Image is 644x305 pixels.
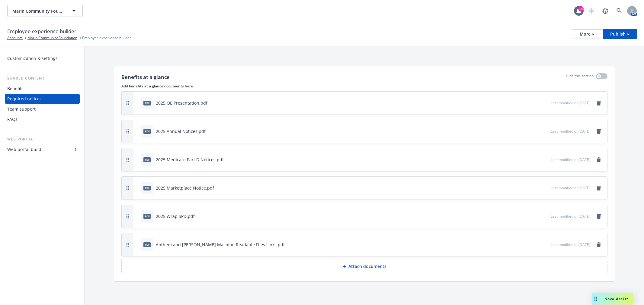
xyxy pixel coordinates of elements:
[595,241,602,248] a: remove
[595,128,602,135] a: remove
[592,293,633,305] button: Nova Assist
[595,184,602,192] a: remove
[27,35,77,41] a: Marin Community Foundation
[5,136,80,142] div: Web portal
[551,157,590,162] span: Last modified on [DATE]
[543,185,548,191] button: preview file
[595,213,602,220] a: remove
[603,29,637,39] button: Publish
[543,156,548,163] button: preview file
[156,100,207,106] div: 2025 OE Presentation.pdf
[121,83,607,89] p: Add benefits at a glance documents here
[5,84,80,93] a: Benefits
[5,115,80,124] a: FAQs
[156,185,214,191] div: 2025 Marketplace Notice.pdf
[543,213,548,219] button: preview file
[578,6,584,11] div: 14
[551,214,590,219] span: Last modified on [DATE]
[7,145,45,154] div: Web portal builder
[7,54,58,63] div: Customization & settings
[121,259,607,274] button: Attach documents
[7,5,83,17] button: Marin Community Foundation
[551,129,590,134] span: Last modified on [DATE]
[533,213,538,219] button: download file
[551,242,590,247] span: Last modified on [DATE]
[7,115,18,124] div: FAQs
[533,185,538,191] button: download file
[156,156,224,163] div: 2025 Medicare Part D Notices.pdf
[7,94,42,104] div: Required notices
[121,73,170,81] p: Benefits at a glance
[143,242,151,247] span: pdf
[572,29,602,39] button: More
[82,35,131,41] span: Employee experience builder
[5,75,80,81] div: Shared content
[566,73,594,81] p: Hide this section
[592,293,600,305] div: Drag to move
[551,100,590,105] span: Last modified on [DATE]
[5,94,80,104] a: Required notices
[595,156,602,163] a: remove
[5,145,80,154] a: Web portal builder
[5,104,80,114] a: Team support
[143,101,151,105] span: pdf
[543,100,548,106] button: preview file
[543,241,548,248] button: preview file
[533,241,538,248] button: download file
[7,84,24,93] div: Benefits
[143,214,151,219] span: pdf
[7,27,76,35] span: Employee experience builder
[348,263,386,269] p: Attach documents
[599,5,611,17] a: Report a Bug
[156,213,195,219] div: 2025 Wrap SPD.pdf
[7,35,23,41] a: Accounts
[580,30,594,39] div: More
[7,104,36,114] div: Team support
[533,156,538,163] button: download file
[610,30,630,39] div: Publish
[143,186,151,190] span: pdf
[5,54,80,63] a: Customization & settings
[613,5,625,17] a: Search
[143,129,151,134] span: pdf
[143,157,151,162] span: pdf
[156,128,206,134] div: 2025 Annual Notices.pdf
[533,100,538,106] button: download file
[156,241,285,248] div: Anthem and [PERSON_NAME] Machine Readable Files Links.pdf
[604,296,628,301] span: Nova Assist
[12,8,65,14] span: Marin Community Foundation
[585,5,598,17] a: Start snowing
[543,128,548,134] button: preview file
[533,128,538,134] button: download file
[595,99,602,107] a: remove
[551,185,590,190] span: Last modified on [DATE]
